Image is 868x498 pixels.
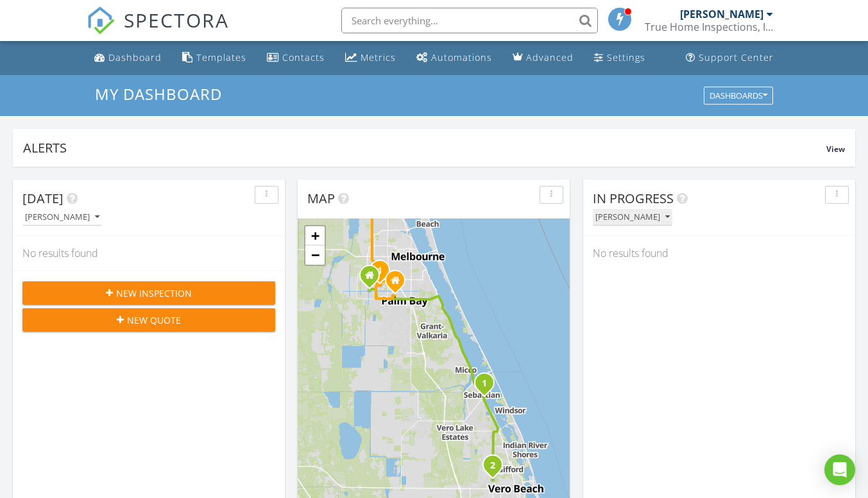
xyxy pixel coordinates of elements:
div: No results found [13,236,285,270]
div: Alerts [23,139,826,156]
a: Metrics [340,46,401,70]
i: 1 [377,267,382,276]
div: Dashboard [108,51,162,63]
span: View [826,144,845,154]
div: [PERSON_NAME] [595,213,670,222]
span: In Progress [593,190,674,207]
button: New Quote [22,308,275,331]
button: New Inspection [22,281,275,304]
span: New Quote [127,313,181,327]
img: The Best Home Inspection Software - Spectora [87,6,115,35]
a: Contacts [262,46,330,70]
a: Settings [589,46,651,70]
a: SPECTORA [87,17,229,44]
span: My Dashboard [95,83,222,104]
a: Zoom out [305,245,325,265]
div: Dashboards [710,91,767,100]
i: 1 [482,379,487,388]
div: Support Center [699,51,774,63]
i: 2 [490,461,495,470]
div: Open Intercom Messenger [824,454,855,485]
div: True Home Inspections, Inc [645,21,773,33]
a: Dashboard [89,46,167,70]
div: 732 Cleveland St B15, Sebastian, FL 32958 [484,383,492,390]
button: Dashboards [704,87,773,104]
span: SPECTORA [124,6,229,33]
div: Metrics [361,51,396,63]
a: Automations (Basic) [411,46,497,70]
a: Zoom in [305,226,325,245]
div: Settings [607,51,645,63]
div: 1092 Itzehoe Ave NW, Palm Bay, FL 32907 [380,270,387,278]
div: [PERSON_NAME] [25,213,99,222]
span: [DATE] [22,190,64,207]
div: No results found [583,236,855,270]
a: Templates [177,46,251,70]
div: Templates [196,51,246,63]
div: Contacts [282,51,325,63]
button: [PERSON_NAME] [593,209,672,226]
div: 596 Delmonico St NE, Palm Bay FL 32907 [395,280,403,288]
div: 1339 heberling st northwest, Palm Bay Florida 32907 [370,275,377,283]
button: [PERSON_NAME] [22,209,102,226]
a: Support Center [681,46,779,70]
span: Map [307,190,335,207]
div: [PERSON_NAME] [680,8,763,21]
span: New Inspection [116,286,192,300]
div: Automations [431,51,492,63]
input: Search everything... [341,8,598,33]
div: 3426 58th Ct, Vero Beach, FL 32966 [493,465,500,472]
a: Advanced [507,46,579,70]
div: Advanced [526,51,574,63]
